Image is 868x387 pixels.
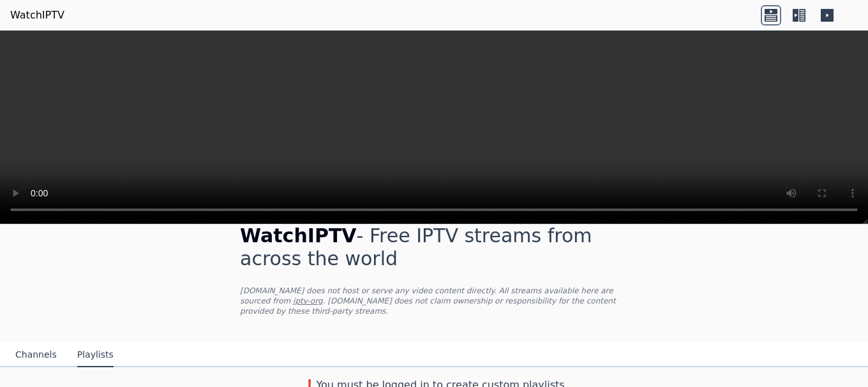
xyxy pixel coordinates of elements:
a: iptv-org [293,296,323,305]
a: WatchIPTV [10,8,64,23]
span: WatchIPTV [240,224,357,247]
p: [DOMAIN_NAME] does not host or serve any video content directly. All streams available here are s... [240,286,628,316]
button: Channels [15,343,57,367]
h1: - Free IPTV streams from across the world [240,224,628,270]
button: Playlists [77,343,114,367]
